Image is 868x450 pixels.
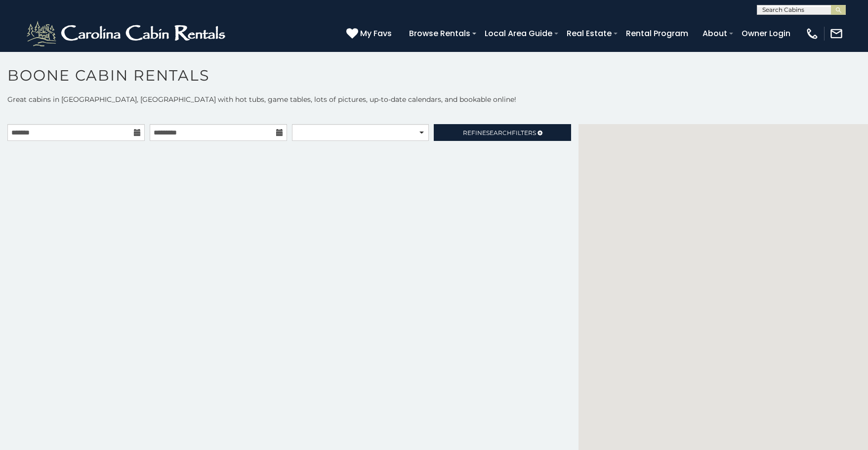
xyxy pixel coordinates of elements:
[698,25,732,42] a: About
[562,25,617,42] a: Real Estate
[486,129,512,136] span: Search
[434,124,571,141] a: RefineSearchFilters
[737,25,795,42] a: Owner Login
[829,27,843,41] img: mail-regular-white.png
[25,19,230,48] img: White-1-2.png
[360,27,392,40] span: My Favs
[404,25,475,42] a: Browse Rentals
[346,27,394,40] a: My Favs
[621,25,693,42] a: Rental Program
[463,129,536,136] span: Refine Filters
[805,27,819,41] img: phone-regular-white.png
[480,25,557,42] a: Local Area Guide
